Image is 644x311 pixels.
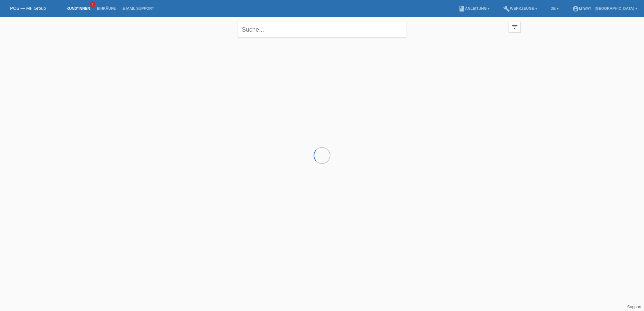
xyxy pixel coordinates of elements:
a: DE ▾ [547,6,562,10]
a: E-Mail Support [119,6,158,10]
input: Suche... [238,22,406,38]
a: buildWerkzeuge ▾ [500,6,541,10]
i: filter_list [511,23,518,31]
i: book [458,5,465,12]
i: build [503,5,510,12]
a: Einkäufe [93,6,119,10]
span: 1 [90,2,95,7]
i: account_circle [572,5,579,12]
a: POS — MF Group [10,6,46,11]
a: bookAnleitung ▾ [455,6,493,10]
a: account_circlem-way - [GEOGRAPHIC_DATA] ▾ [569,6,641,10]
a: Kund*innen [63,6,93,10]
a: Support [627,305,641,309]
